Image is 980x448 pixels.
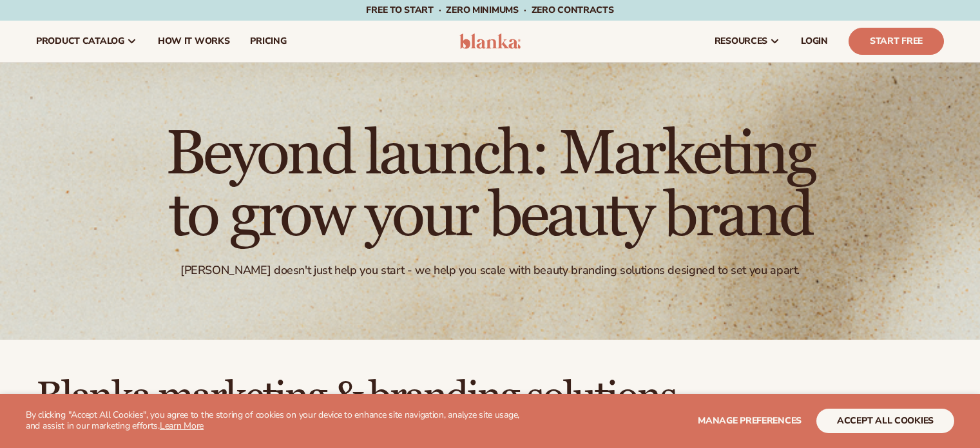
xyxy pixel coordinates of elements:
span: product catalog [36,36,124,46]
span: resources [715,36,767,46]
a: Start Free [849,28,944,55]
span: Manage preferences [698,414,802,427]
p: By clicking "Accept All Cookies", you agree to the storing of cookies on your device to enhance s... [26,410,534,432]
span: LOGIN [801,36,828,46]
a: resources [704,21,791,62]
button: Manage preferences [698,409,802,433]
a: LOGIN [791,21,838,62]
button: accept all cookies [816,409,954,433]
h1: Beyond launch: Marketing to grow your beauty brand [136,124,845,248]
div: [PERSON_NAME] doesn't just help you start - we help you scale with beauty branding solutions desi... [180,263,800,278]
a: How It Works [148,21,240,62]
span: pricing [250,36,286,46]
a: Learn More [160,420,204,432]
a: product catalog [26,21,148,62]
img: logo [459,34,521,49]
span: How It Works [158,36,230,46]
span: Free to start · ZERO minimums · ZERO contracts [366,4,613,16]
a: pricing [240,21,296,62]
